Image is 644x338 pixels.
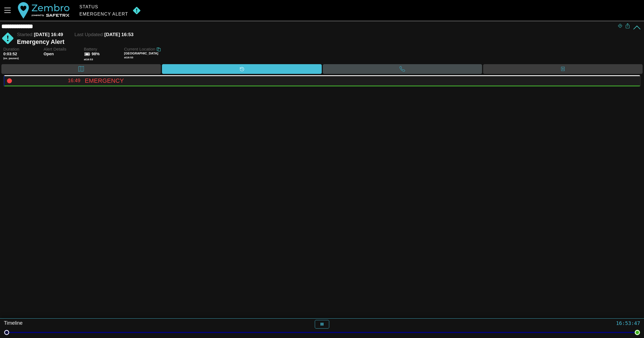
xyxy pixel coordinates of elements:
[130,6,143,15] img: MANUAL.svg
[44,47,79,52] span: Alert Details
[1,64,161,74] div: Map
[3,47,39,52] span: Duration
[3,52,17,56] span: 0:03:52
[430,320,640,326] div: 16:53:47
[323,64,482,74] div: Call
[84,58,93,61] span: at 16:53
[162,64,322,74] div: Timeline
[84,47,119,52] span: Battery
[124,52,158,55] span: [GEOGRAPHIC_DATA]
[104,32,133,37] span: [DATE] 16:53
[17,38,618,46] div: Emergency Alert
[483,64,643,74] div: Contacts
[1,32,14,45] img: MANUAL.svg
[4,320,214,329] div: Timeline
[85,77,636,84] h4: Emergency
[124,47,155,51] span: Current Location
[92,52,100,56] span: 98%
[68,78,80,83] span: 16:49
[3,57,39,60] span: (ex. pauses)
[74,32,104,37] span: Last Updated:
[124,56,133,59] span: at 16:53
[44,52,79,56] span: Open
[79,12,128,17] div: Emergency Alert
[34,32,63,37] span: [DATE] 16:49
[79,4,128,9] div: Status
[17,32,34,37] span: Started:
